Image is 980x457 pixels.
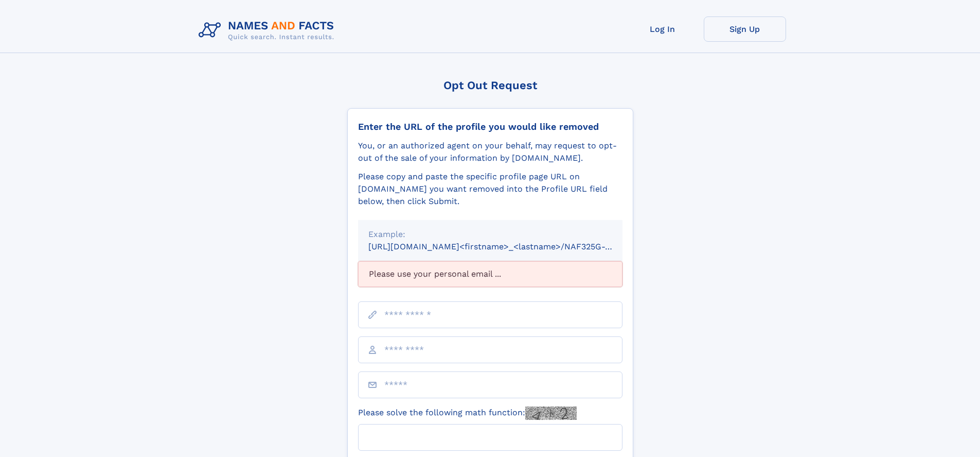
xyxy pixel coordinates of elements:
div: You, or an authorized agent on your behalf, may request to opt-out of the sale of your informatio... [358,140,622,164]
div: Please use your personal email ... [358,261,622,287]
small: [URL][DOMAIN_NAME]<firstname>_<lastname>/NAF325G-xxxxxxxx [368,242,642,251]
div: Enter the URL of the profile you would like removed [358,121,622,132]
label: Please solve the following math function: [358,407,577,420]
div: Please copy and paste the specific profile page URL on [DOMAIN_NAME] you want removed into the Pr... [358,171,622,208]
div: Example: [368,228,612,241]
a: Sign Up [704,16,786,42]
a: Log In [621,16,704,42]
img: Logo Names and Facts [194,16,343,44]
div: Opt Out Request [347,79,633,92]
